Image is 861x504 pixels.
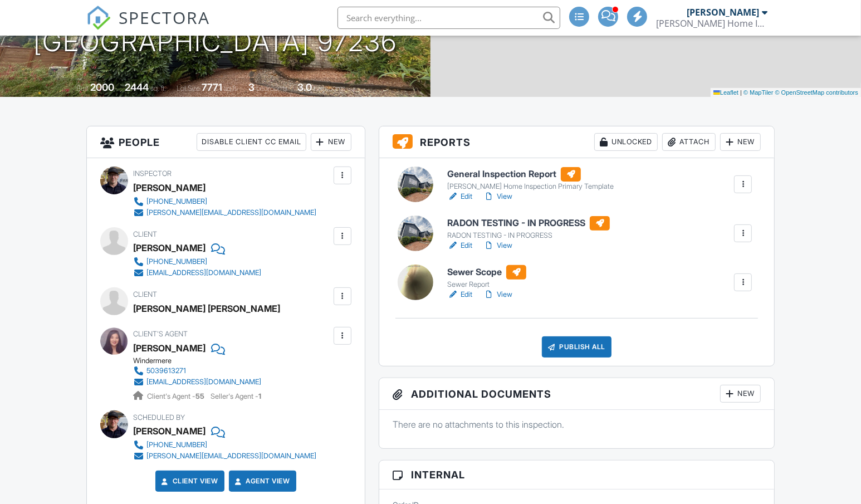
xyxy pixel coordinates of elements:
div: Murphy Home Inspection [656,18,767,29]
span: Lot Size [177,84,200,92]
div: 5039613271 [146,366,186,375]
span: Client's Agent [133,330,188,338]
a: View [483,191,512,202]
div: Unlocked [594,133,658,151]
div: [PERSON_NAME] [133,423,206,439]
strong: 1 [258,392,261,400]
a: Edit [447,191,472,202]
div: 3 [248,81,255,93]
a: [EMAIL_ADDRESS][DOMAIN_NAME] [133,267,261,278]
div: Disable Client CC Email [197,133,306,151]
a: View [483,240,512,251]
div: 7771 [202,81,222,93]
img: The Best Home Inspection Software - Spectora [86,6,111,30]
span: | [740,89,742,96]
a: View [483,289,512,300]
h3: Internal [379,461,774,490]
div: [PERSON_NAME] [687,7,759,18]
span: sq.ft. [224,84,238,92]
span: Seller's Agent - [211,392,261,400]
span: Client's Agent - [147,392,206,400]
div: [PERSON_NAME] [PERSON_NAME] [133,300,280,317]
h6: RADON TESTING - IN PROGRESS [447,216,610,231]
h3: People [87,126,365,158]
span: Built [76,84,89,92]
div: [PERSON_NAME][EMAIL_ADDRESS][DOMAIN_NAME] [146,452,316,461]
div: [PERSON_NAME][EMAIL_ADDRESS][DOMAIN_NAME] [146,208,316,217]
a: 5039613271 [133,365,261,376]
a: [PHONE_NUMBER] [133,439,316,451]
div: 2000 [90,81,114,93]
span: Scheduled By [133,413,185,422]
h6: General Inspection Report [447,167,614,182]
a: Edit [447,240,472,251]
div: [PERSON_NAME] Home Inspection Primary Template [447,182,614,191]
a: Agent View [233,476,290,487]
div: [PHONE_NUMBER] [146,441,207,449]
a: Leaflet [713,89,738,96]
a: © OpenStreetMap contributors [775,89,858,96]
h6: Sewer Scope [447,265,526,280]
a: [PERSON_NAME][EMAIL_ADDRESS][DOMAIN_NAME] [133,207,316,218]
div: [PHONE_NUMBER] [146,197,207,206]
p: There are no attachments to this inspection. [393,418,761,430]
div: 3.0 [297,81,312,93]
div: New [311,133,351,151]
a: © MapTiler [743,89,774,96]
span: Client [133,290,157,299]
a: SPECTORA [86,15,210,38]
div: Attach [662,133,716,151]
h3: Reports [379,126,774,158]
div: Windermere [133,356,270,365]
a: RADON TESTING - IN PROGRESS RADON TESTING - IN PROGRESS [447,216,610,241]
div: [EMAIL_ADDRESS][DOMAIN_NAME] [146,268,261,277]
h3: Additional Documents [379,378,774,410]
span: bedrooms [256,84,287,92]
div: [PHONE_NUMBER] [146,257,207,266]
a: Sewer Scope Sewer Report [447,265,526,290]
a: [PHONE_NUMBER] [133,196,316,207]
div: Sewer Report [447,280,526,289]
a: Client View [159,476,218,487]
div: New [720,133,761,151]
span: sq. ft. [150,84,166,92]
span: bathrooms [314,84,345,92]
div: New [720,385,761,403]
div: [PERSON_NAME] [133,239,206,256]
div: 2444 [125,81,149,93]
input: Search everything... [337,7,560,29]
a: [PERSON_NAME] [133,340,206,356]
div: [EMAIL_ADDRESS][DOMAIN_NAME] [146,378,261,386]
div: [PERSON_NAME] [133,179,206,196]
a: General Inspection Report [PERSON_NAME] Home Inspection Primary Template [447,167,614,192]
a: [EMAIL_ADDRESS][DOMAIN_NAME] [133,376,261,388]
div: Publish All [542,336,611,358]
span: Client [133,230,157,238]
a: Edit [447,289,472,300]
div: RADON TESTING - IN PROGRESS [447,231,610,240]
strong: 55 [195,392,204,400]
a: [PERSON_NAME][EMAIL_ADDRESS][DOMAIN_NAME] [133,451,316,462]
span: Inspector [133,169,172,178]
a: [PHONE_NUMBER] [133,256,261,267]
span: SPECTORA [119,6,210,29]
